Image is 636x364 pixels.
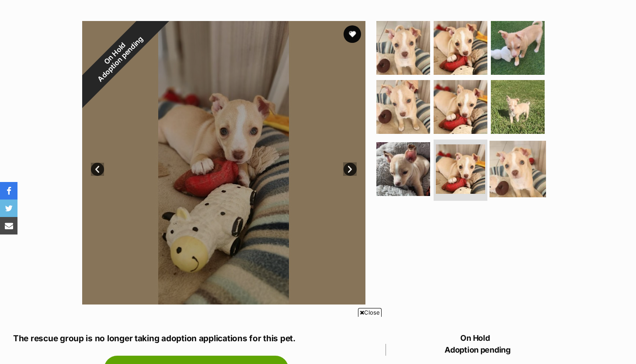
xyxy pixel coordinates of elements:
a: Next [344,163,357,176]
p: The rescue group is no longer taking adoption applications for this pet. [13,332,379,345]
a: Prev [91,163,104,176]
iframe: Advertisement [159,320,477,360]
span: Close [358,308,382,317]
span: Adoption pending [92,31,148,87]
button: favourite [344,25,361,43]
